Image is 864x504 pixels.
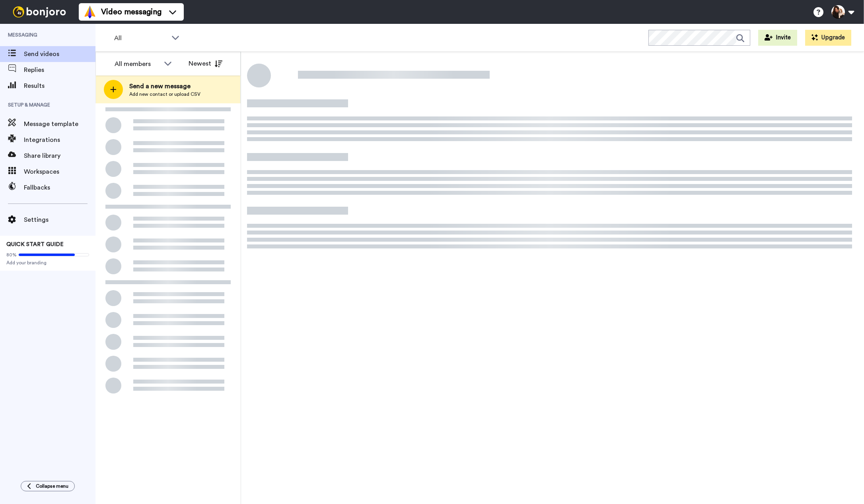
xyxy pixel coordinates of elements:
span: Settings [24,215,95,225]
button: Upgrade [805,30,851,46]
span: Share library [24,151,95,161]
img: vm-color.svg [84,6,96,18]
button: Invite [758,30,797,46]
button: Newest [183,56,228,72]
div: All members [115,59,160,69]
span: Send a new message [129,81,200,91]
span: Results [24,81,95,91]
span: Integrations [24,135,95,145]
button: Collapse menu [21,481,75,491]
span: Message template [24,119,95,129]
span: All [114,33,167,43]
span: 80% [6,252,17,258]
span: Add your branding [6,260,89,266]
span: Replies [24,65,95,75]
span: Fallbacks [24,183,95,192]
span: Video messaging [101,6,162,17]
span: Add new contact or upload CSV [129,91,200,97]
span: Workspaces [24,167,95,176]
span: Collapse menu [36,483,68,489]
img: bj-logo-header-white.svg [10,6,69,17]
span: Send videos [24,49,95,59]
span: QUICK START GUIDE [6,242,64,247]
